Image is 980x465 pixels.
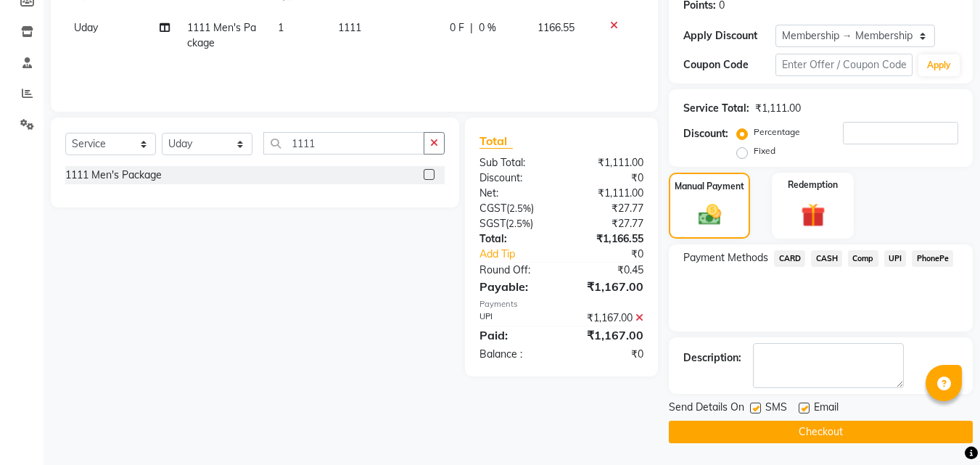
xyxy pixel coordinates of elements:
div: ₹1,166.55 [561,231,654,247]
div: ₹0 [561,347,654,362]
div: Apply Discount [683,28,775,44]
button: Apply [918,54,960,76]
div: Service Total: [683,101,749,116]
span: | [470,20,473,36]
div: ₹1,111.00 [561,186,654,201]
div: ₹27.77 [561,201,654,216]
div: ₹1,111.00 [561,155,654,170]
div: Round Off: [469,263,561,278]
input: Enter Offer / Coupon Code [775,54,913,76]
input: Search or Scan [263,132,424,155]
div: ₹0 [561,170,654,186]
span: 1166.55 [538,21,575,34]
span: Comp [848,250,878,267]
span: Total [479,133,513,149]
label: Percentage [754,125,800,139]
span: SGST [479,217,506,230]
span: 1 [278,21,284,34]
div: ₹0.45 [561,263,654,278]
span: CARD [774,250,805,267]
div: Payments [479,298,643,310]
div: Discount: [469,170,561,186]
div: Balance : [469,347,561,362]
div: Paid: [469,326,561,344]
span: SMS [765,400,787,418]
div: Payable: [469,278,561,295]
div: ₹1,167.00 [561,326,654,344]
span: 2.5% [509,202,531,214]
span: Send Details On [669,400,744,418]
span: Email [814,400,839,418]
span: PhonePe [912,250,953,267]
label: Fixed [754,144,775,157]
div: Net: [469,186,561,201]
span: 1111 Men's Package [187,21,256,49]
div: ₹27.77 [561,216,654,231]
span: 1111 [338,21,361,34]
button: Checkout [669,421,973,443]
img: _cash.svg [691,202,728,228]
div: ( ) [469,216,561,231]
label: Manual Payment [675,180,744,193]
div: ₹1,167.00 [561,310,654,326]
span: CASH [811,250,842,267]
div: ( ) [469,201,561,216]
a: Add Tip [469,247,577,262]
span: CGST [479,202,506,215]
div: ₹0 [577,247,655,262]
img: _gift.svg [794,200,833,230]
div: ₹1,167.00 [561,278,654,295]
div: Total: [469,231,561,247]
span: 0 % [479,20,496,36]
div: UPI [469,310,561,326]
span: 0 F [450,20,464,36]
div: 1111 Men's Package [65,168,162,183]
div: Discount: [683,126,728,141]
div: Description: [683,350,741,366]
span: Payment Methods [683,250,768,266]
span: Uday [74,21,98,34]
span: 2.5% [508,218,530,229]
div: Coupon Code [683,57,775,73]
div: Sub Total: [469,155,561,170]
div: ₹1,111.00 [755,101,801,116]
label: Redemption [788,178,838,192]
span: UPI [884,250,907,267]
